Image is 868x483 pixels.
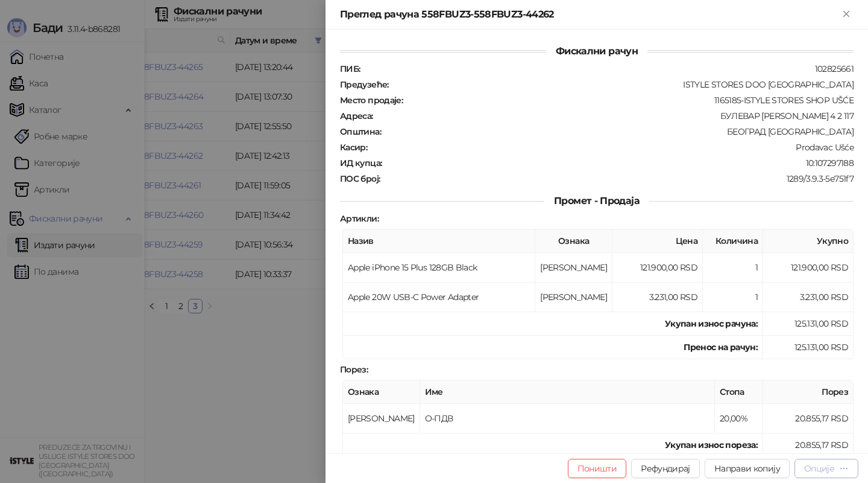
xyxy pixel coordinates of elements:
[340,110,373,121] strong: Адреса :
[612,283,703,312] td: 3.231,00 RSD
[382,126,855,137] div: БЕОГРАД [GEOGRAPHIC_DATA]
[763,283,854,312] td: 3.231,00 RSD
[763,433,854,457] td: 20.855,17 RSD
[705,459,790,478] button: Направи копију
[631,459,700,478] button: Рефундирај
[340,364,368,375] strong: Порез :
[794,459,858,478] button: Опције
[361,63,855,74] div: 102825661
[715,380,763,404] th: Стопа
[535,253,612,283] td: [PERSON_NAME]
[374,110,855,121] div: БУЛЕВАР [PERSON_NAME] 4 2 117
[763,380,854,404] th: Порез
[535,283,612,312] td: [PERSON_NAME]
[544,195,649,206] span: Промет - Продаја
[703,253,763,283] td: 1
[804,463,834,474] div: Опције
[763,253,854,283] td: 121.900,00 RSD
[568,459,627,478] button: Поништи
[612,229,703,253] th: Цена
[420,380,715,404] th: Име
[703,229,763,253] th: Количина
[340,173,380,184] strong: ПОС број :
[343,283,535,312] td: Apple 20W USB-C Power Adapter
[343,380,420,404] th: Ознака
[390,79,855,90] div: ISTYLE STORES DOO [GEOGRAPHIC_DATA]
[715,404,763,433] td: 20,00%
[763,404,854,433] td: 20.855,17 RSD
[340,79,389,90] strong: Предузеће :
[684,342,758,353] strong: Пренос на рачун :
[420,404,715,433] td: О-ПДВ
[612,253,703,283] td: 121.900,00 RSD
[381,173,855,184] div: 1289/3.9.3-5e751f7
[763,229,854,253] th: Укупно
[340,213,379,224] strong: Артикли :
[343,229,535,253] th: Назив
[665,440,758,450] strong: Укупан износ пореза:
[340,95,403,106] strong: Место продаје :
[546,45,647,57] span: Фискални рачун
[839,7,854,22] button: Close
[343,253,535,283] td: Apple iPhone 15 Plus 128GB Black
[763,312,854,336] td: 125.131,00 RSD
[763,336,854,359] td: 125.131,00 RSD
[383,158,855,168] div: 10:107297188
[368,142,855,153] div: Prodavac Ušće
[340,7,839,22] div: Преглед рачуна 558FBUZ3-558FBUZ3-44262
[340,142,367,153] strong: Касир :
[665,318,758,329] strong: Укупан износ рачуна :
[703,283,763,312] td: 1
[535,229,612,253] th: Ознака
[404,95,855,106] div: 1165185-ISTYLE STORES SHOP UŠĆE
[340,126,381,137] strong: Општина :
[343,404,420,433] td: [PERSON_NAME]
[340,158,382,168] strong: ИД купца :
[340,63,360,74] strong: ПИБ :
[714,463,780,474] span: Направи копију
